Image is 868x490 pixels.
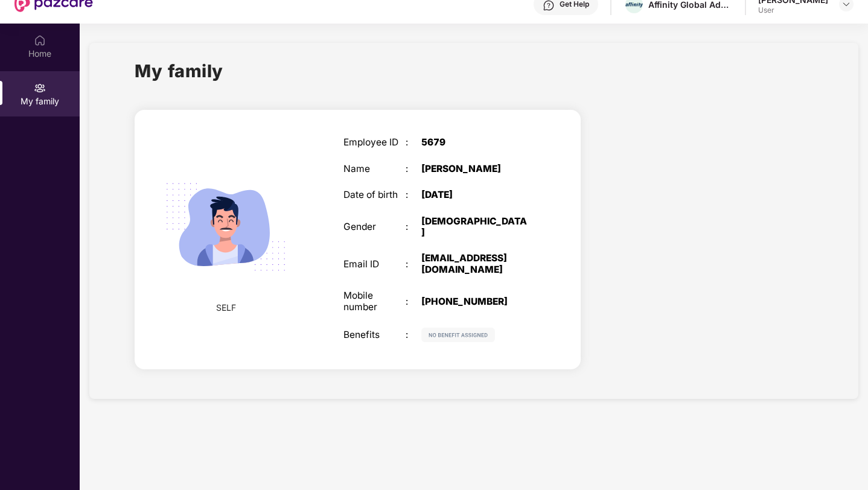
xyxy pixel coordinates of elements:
[406,137,421,148] div: :
[625,2,643,7] img: affinity.png
[421,216,530,238] div: [DEMOGRAPHIC_DATA]
[421,253,530,275] div: [EMAIL_ADDRESS][DOMAIN_NAME]
[406,189,421,200] div: :
[421,296,530,307] div: [PHONE_NUMBER]
[343,259,406,270] div: Email ID
[34,34,46,46] img: svg+xml;base64,PHN2ZyBpZD0iSG9tZSIgeG1sbnM9Imh0dHA6Ly93d3cudzMub3JnLzIwMDAvc3ZnIiB3aWR0aD0iMjAiIG...
[152,153,300,301] img: svg+xml;base64,PHN2ZyB4bWxucz0iaHR0cDovL3d3dy53My5vcmcvMjAwMC9zdmciIHdpZHRoPSIyMjQiIGhlaWdodD0iMT...
[216,301,236,314] span: SELF
[406,221,421,232] div: :
[343,137,406,148] div: Employee ID
[421,164,530,174] div: [PERSON_NAME]
[343,221,406,232] div: Gender
[343,189,406,200] div: Date of birth
[758,5,828,15] div: User
[343,164,406,174] div: Name
[406,259,421,270] div: :
[406,329,421,340] div: :
[421,137,530,148] div: 5679
[406,164,421,174] div: :
[421,328,495,342] img: svg+xml;base64,PHN2ZyB4bWxucz0iaHR0cDovL3d3dy53My5vcmcvMjAwMC9zdmciIHdpZHRoPSIxMjIiIGhlaWdodD0iMj...
[406,296,421,307] div: :
[343,329,406,340] div: Benefits
[421,189,530,200] div: [DATE]
[135,57,223,84] h1: My family
[34,82,46,94] img: svg+xml;base64,PHN2ZyB3aWR0aD0iMjAiIGhlaWdodD0iMjAiIHZpZXdCb3g9IjAgMCAyMCAyMCIgZmlsbD0ibm9uZSIgeG...
[343,290,406,313] div: Mobile number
